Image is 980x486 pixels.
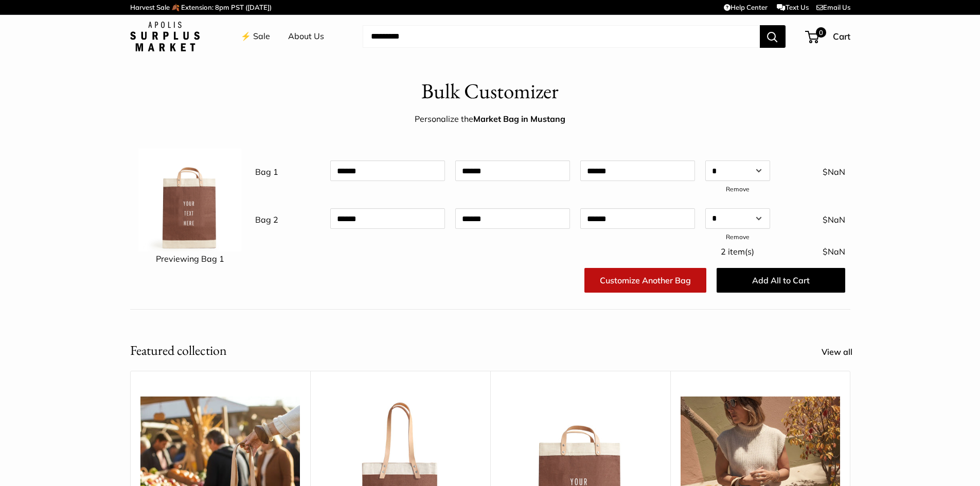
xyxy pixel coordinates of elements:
div: Bag 1 [250,160,325,180]
div: Bag 2 [250,208,325,228]
div: Personalize the [415,112,565,127]
a: Text Us [777,3,808,11]
a: Remove [726,185,750,193]
a: View all [822,345,864,360]
div: $NaN [775,160,850,180]
span: Previewing Bag 1 [156,254,224,264]
a: Customize Another Bag [584,268,706,293]
div: $NaN [775,208,850,228]
a: Remove [726,233,750,241]
span: 2 item(s) [721,246,754,257]
a: 0 Cart [806,28,850,45]
h2: Featured collection [130,340,227,361]
a: Help Center [724,3,768,11]
a: ⚡️ Sale [241,29,270,44]
span: 0 [815,27,826,38]
span: Cart [833,31,850,42]
span: $NaN [823,246,845,257]
a: Email Us [816,3,850,11]
strong: Market Bag in Mustang [473,114,565,124]
input: Search... [363,25,760,48]
img: Apolis: Surplus Market [130,22,200,51]
button: Search [760,25,786,48]
h1: Bulk Customizer [421,76,559,106]
button: Add All to Cart [717,268,845,293]
a: About Us [288,29,324,44]
img: 1_APOLIS-MUSTANG-003.jpg [138,149,241,251]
